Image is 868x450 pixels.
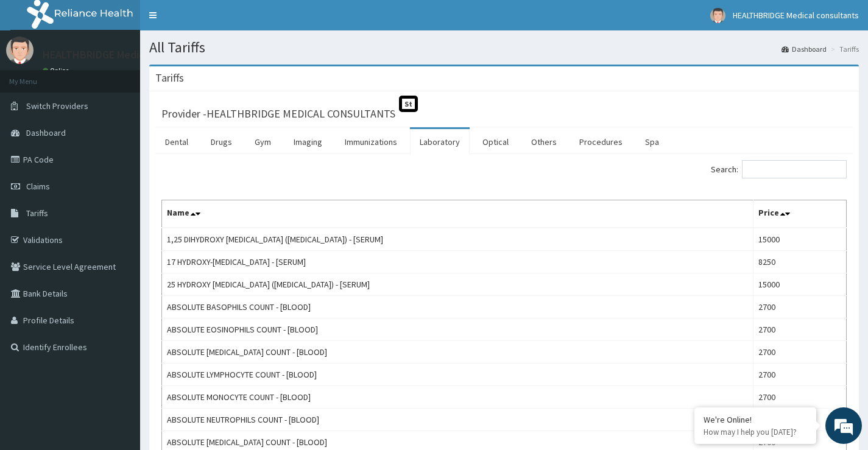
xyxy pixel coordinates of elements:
[43,49,213,60] p: HEALTHBRIDGE Medical consultants
[26,100,88,111] span: Switch Providers
[63,68,205,84] div: Chat with us now
[162,200,753,228] th: Name
[162,318,753,341] td: ABSOLUTE EOSINOPHILS COUNT - [BLOOD]
[473,129,518,155] a: Optical
[410,129,470,155] a: Laboratory
[155,129,198,155] a: Dental
[753,318,847,341] td: 2700
[828,44,859,54] li: Tariffs
[26,208,48,219] span: Tariffs
[335,129,407,155] a: Immunizations
[162,251,753,273] td: 17 HYDROXY-[MEDICAL_DATA] - [SERUM]
[753,228,847,251] td: 15000
[284,129,332,155] a: Imaging
[753,251,847,273] td: 8250
[704,414,807,425] div: We're Online!
[753,200,847,228] th: Price
[570,129,632,155] a: Procedures
[753,341,847,364] td: 2700
[162,228,753,251] td: 1,25 DIHYDROXY [MEDICAL_DATA] ([MEDICAL_DATA]) - [SERUM]
[399,96,418,112] span: St
[162,273,753,296] td: 25 HYDROXY [MEDICAL_DATA] ([MEDICAL_DATA]) - [SERUM]
[521,129,566,155] a: Others
[162,409,753,431] td: ABSOLUTE NEUTROPHILS COUNT - [BLOOD]
[753,386,847,409] td: 2700
[733,10,859,21] span: HEALTHBRIDGE Medical consultants
[753,296,847,318] td: 2700
[635,129,669,155] a: Spa
[161,108,395,119] h3: Provider - HEALTHBRIDGE MEDICAL CONSULTANTS
[155,72,184,83] h3: Tariffs
[753,273,847,296] td: 15000
[200,6,229,35] div: Minimize live chat window
[23,61,49,91] img: d_794563401_company_1708531726252_794563401
[742,160,847,178] input: Search:
[26,127,66,138] span: Dashboard
[6,37,34,64] img: User Image
[782,44,827,54] a: Dashboard
[26,181,50,192] span: Claims
[201,129,242,155] a: Drugs
[711,160,847,178] label: Search:
[149,40,859,55] h1: All Tariffs
[753,364,847,386] td: 2700
[710,8,725,23] img: User Image
[6,311,232,354] textarea: Type your message and hit 'Enter'
[162,341,753,364] td: ABSOLUTE [MEDICAL_DATA] COUNT - [BLOOD]
[162,386,753,409] td: ABSOLUTE MONOCYTE COUNT - [BLOOD]
[162,296,753,318] td: ABSOLUTE BASOPHILS COUNT - [BLOOD]
[43,66,72,75] a: Online
[704,427,807,437] p: How may I help you today?
[162,364,753,386] td: ABSOLUTE LYMPHOCYTE COUNT - [BLOOD]
[71,142,168,265] span: We're online!
[245,129,281,155] a: Gym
